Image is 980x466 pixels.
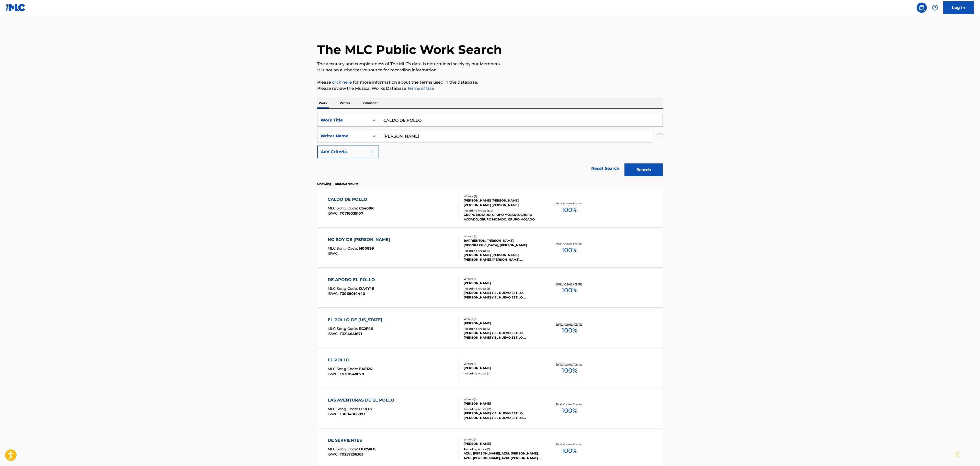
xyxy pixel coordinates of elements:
[317,189,663,227] a: CALDO DE POLLOMLC Song Code:C5409RISWC:T0716035107Writers (2)[PERSON_NAME] [PERSON_NAME] [PERSON_...
[317,269,663,307] a: DE APODO EL POLLOMLC Song Code:DA4Y49ISWC:T3069014440Writers (1)[PERSON_NAME]Recording Artists (3...
[954,441,980,466] iframe: Chat Widget
[930,3,940,13] div: Help
[624,163,663,176] button: Search
[340,412,365,416] span: T3084066893
[589,163,622,174] a: Reset Search
[328,397,397,403] div: LAS AVENTURAS DE EL POLLO
[657,130,663,142] img: Delete Criterion
[932,5,938,11] img: help
[464,447,541,451] div: Recording Artists ( 6 )
[359,286,374,291] span: DA4Y49
[464,194,541,198] div: Writers ( 2 )
[464,213,541,222] div: GRUPO MOJADO, GRUPO MOJADO, GRUPO MOJADO, GRUPO MOJADO, GRUPO MOJADO
[359,326,373,331] span: EC2F46
[340,372,364,376] span: T9301548878
[317,146,379,158] button: Add Criteria
[328,237,393,243] div: NO SOY DE [PERSON_NAME]
[562,326,577,335] span: 100 %
[328,412,340,416] span: ISWC :
[464,277,541,281] div: Writers ( 1 )
[464,287,541,291] div: Recording Artists ( 3 )
[359,206,374,210] span: C5409R
[328,447,359,451] span: MLC Song Code :
[338,98,352,108] p: Writer
[328,452,340,457] span: ISWC :
[464,411,541,420] div: [PERSON_NAME] Y EL NUEVO ESTILO, [PERSON_NAME] Y EL NUEVO ESTILO, [PERSON_NAME] Y EL NUEVO ESTILO...
[321,117,367,123] div: Work Title
[328,246,359,251] span: MLC Song Code :
[369,149,375,155] img: 9d2ae6d4665cec9f34b9.svg
[464,253,541,262] div: [PERSON_NAME] [PERSON_NAME] [PERSON_NAME], [PERSON_NAME], [PERSON_NAME] [PERSON_NAME]
[340,211,363,216] span: T0716035107
[562,246,577,255] span: 100 %
[6,4,26,11] img: MLC Logo
[943,1,974,14] a: Log In
[562,406,577,415] span: 100 %
[464,317,541,321] div: Writers ( 1 )
[917,3,927,13] a: Public Search
[317,79,663,85] p: Please for more information about the terms used in the database.
[464,441,541,446] div: [PERSON_NAME]
[321,133,367,139] div: Writer Name
[328,206,359,210] span: MLC Song Code :
[317,61,663,67] p: The accuracy and completeness of The MLC's data is determined solely by our Members.
[317,114,663,179] form: Search Form
[464,362,541,366] div: Writers ( 1 )
[464,209,541,213] div: Recording Artists ( 332 )
[317,182,358,186] p: Showing 1 - 10 of 250 results
[328,357,372,363] div: EL POLLO
[562,446,577,456] span: 100 %
[464,397,541,401] div: Writers ( 1 )
[359,447,376,451] span: DB2WD5
[464,401,541,406] div: [PERSON_NAME]
[464,327,541,331] div: Recording Artists ( 5 )
[328,437,376,443] div: DE SERPIENTES
[464,321,541,326] div: [PERSON_NAME]
[328,372,340,376] span: ISWC :
[464,438,541,441] div: Writers ( 1 )
[556,402,583,406] p: Total Known Shares:
[332,80,352,85] a: click here
[919,5,925,11] img: search
[340,331,362,336] span: T3214641671
[464,235,541,238] div: Writers ( 4 )
[562,205,577,215] span: 100 %
[556,202,583,205] p: Total Known Shares:
[317,98,329,108] p: Work
[464,249,541,253] div: Recording Artists ( 7 )
[464,198,541,207] div: [PERSON_NAME] [PERSON_NAME] [PERSON_NAME] [PERSON_NAME]
[361,98,379,108] p: Publisher
[556,282,583,286] p: Total Known Shares:
[464,407,541,411] div: Recording Artists ( 13 )
[317,309,663,348] a: EL POLLO DE [US_STATE]MLC Song Code:EC2F46ISWC:T3214641671Writers (1)[PERSON_NAME]Recording Artis...
[556,362,583,366] p: Total Known Shares:
[328,407,359,411] span: MLC Song Code :
[328,326,359,331] span: MLC Song Code :
[328,211,340,216] span: ISWC :
[956,447,959,462] div: Drag
[317,85,663,92] p: Please review the Musical Works Database
[464,451,541,460] div: AZUL [PERSON_NAME], AZUL [PERSON_NAME], AZUL [PERSON_NAME], AZUL [PERSON_NAME], AZUL [PERSON_NAME]
[464,281,541,285] div: [PERSON_NAME]
[464,331,541,340] div: [PERSON_NAME] Y EL NUEVO ESTILO, [PERSON_NAME] Y EL NUEVO ESTILO, [PERSON_NAME] Y EL NUEVO ESTILO...
[328,196,374,203] div: CALDO DE POLLO
[562,286,577,295] span: 100 %
[317,67,663,73] p: It is not an authoritative source for recording information.
[464,238,541,248] div: BARRIENTOS, [PERSON_NAME], [GEOGRAPHIC_DATA], [PERSON_NAME]
[317,349,663,388] a: EL POLLOMLC Song Code:EA8124ISWC:T9301548878Writers (1)[PERSON_NAME]Recording Artists (0)Total Kn...
[328,251,340,256] span: ISWC :
[328,286,359,291] span: MLC Song Code :
[340,291,365,296] span: T3069014440
[556,442,583,446] p: Total Known Shares:
[562,366,577,375] span: 100 %
[556,242,583,246] p: Total Known Shares:
[464,366,541,370] div: [PERSON_NAME]
[328,291,340,296] span: ISWC :
[317,42,502,57] h1: The MLC Public Work Search
[328,331,340,336] span: ISWC :
[328,367,359,371] span: MLC Song Code :
[556,322,583,326] p: Total Known Shares:
[317,229,663,267] a: NO SOY DE [PERSON_NAME]MLC Song Code:N00899ISWC:Writers (4)BARRIENTOS, [PERSON_NAME], [GEOGRAPHIC...
[340,452,363,457] span: T9257256363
